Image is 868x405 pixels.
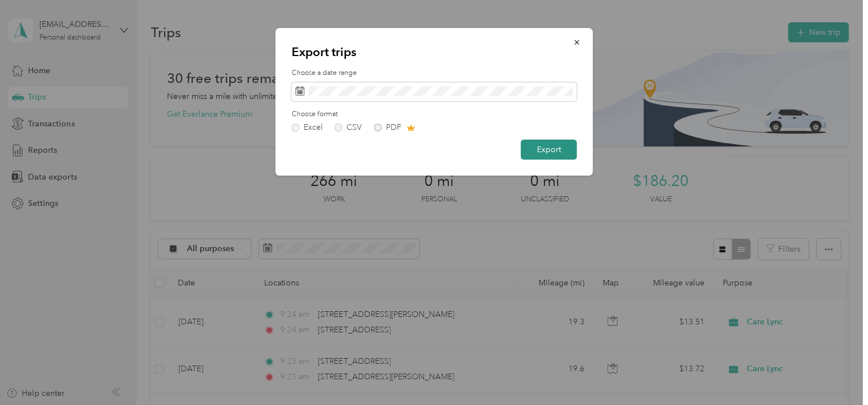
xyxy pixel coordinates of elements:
[292,109,577,120] label: Choose format
[304,124,322,132] div: Excel
[347,124,362,132] div: CSV
[292,68,577,78] label: Choose a date range
[804,341,868,405] iframe: Everlance-gr Chat Button Frame
[292,44,577,60] p: Export trips
[521,140,577,160] button: Export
